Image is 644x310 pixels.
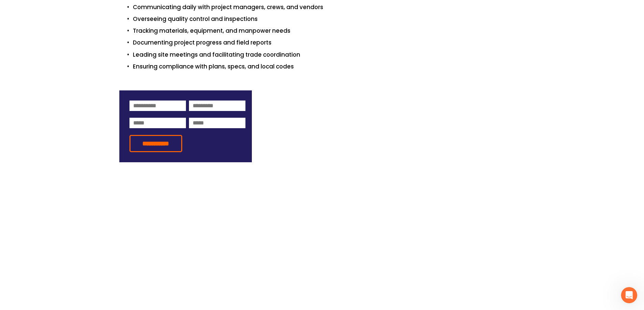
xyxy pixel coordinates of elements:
iframe: Intercom live chat [621,287,637,303]
p: Leading site meetings and facilitating trade coordination [133,50,525,59]
p: Communicating daily with project managers, crews, and vendors [133,3,525,12]
p: Tracking materials, equipment, and manpower needs [133,26,525,35]
p: Documenting project progress and field reports [133,38,525,47]
p: Overseeing quality control and inspections [133,15,525,24]
p: Ensuring compliance with plans, specs, and local codes [133,62,525,71]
